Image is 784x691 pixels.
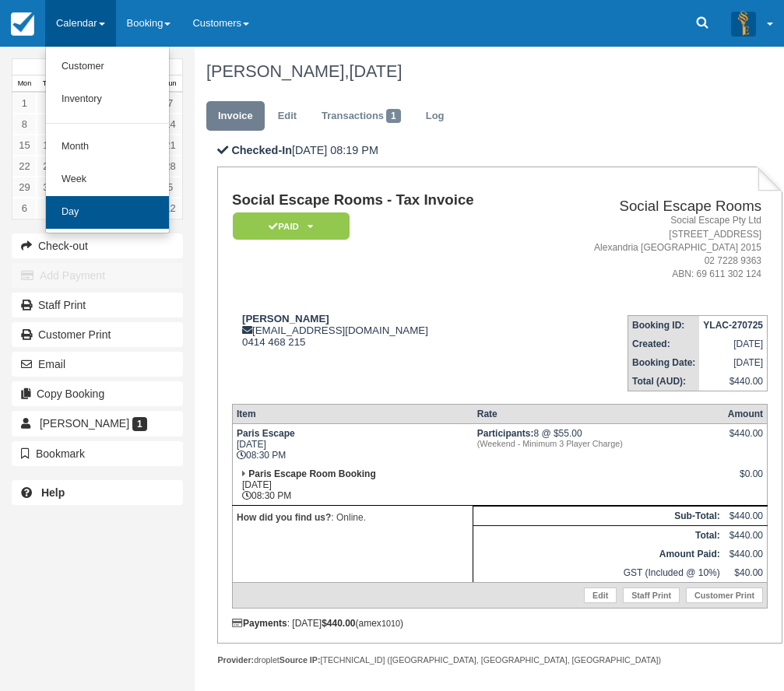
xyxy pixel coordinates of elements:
[37,114,61,135] a: 9
[699,353,767,372] td: [DATE]
[40,417,129,430] span: [PERSON_NAME]
[724,507,768,526] td: $440.00
[248,468,375,479] strong: Paris Escape Room Booking
[628,316,699,335] th: Booking ID:
[232,618,768,629] div: : [DATE] (amex )
[724,563,768,583] td: $40.00
[132,417,147,431] span: 1
[46,51,169,83] a: Customer
[546,198,761,215] h2: Social Escape Rooms
[628,372,699,391] th: Total (AUD):
[699,335,767,353] td: [DATE]
[12,411,183,436] a: [PERSON_NAME] 1
[12,263,183,288] button: Add Payment
[699,372,767,391] td: $440.00
[12,177,37,198] a: 29
[37,75,61,93] th: Tue
[731,11,756,36] img: A3
[386,109,401,123] span: 1
[477,439,720,448] em: (Weekend - Minimum 3 Player Charge)
[703,320,763,331] strong: YLAC-270725
[477,428,534,439] strong: Participants
[584,588,617,603] a: Edit
[623,588,680,603] a: Staff Print
[12,352,183,377] button: Email
[12,114,37,135] a: 8
[217,655,254,665] strong: Provider:
[237,428,295,439] strong: Paris Escape
[473,563,724,583] td: GST (Included @ 10%)
[158,156,182,177] a: 28
[242,313,329,324] strong: [PERSON_NAME]
[12,381,183,406] button: Copy Booking
[232,465,473,506] td: [DATE] 08:30 PM
[158,177,182,198] a: 5
[724,526,768,545] td: $440.00
[46,131,169,163] a: Month
[310,101,413,132] a: Transactions1
[45,47,170,233] ul: Calendar
[232,618,287,629] strong: Payments
[37,177,61,198] a: 30
[217,142,782,159] p: [DATE] 08:19 PM
[231,144,292,156] b: Checked-In
[37,198,61,219] a: 7
[12,156,37,177] a: 22
[232,192,540,209] h1: Social Escape Rooms - Tax Invoice
[41,486,65,499] b: Help
[37,156,61,177] a: 23
[279,655,321,665] strong: Source IP:
[206,62,771,81] h1: [PERSON_NAME],
[217,654,782,666] div: droplet [TECHNICAL_ID] ([GEOGRAPHIC_DATA], [GEOGRAPHIC_DATA], [GEOGRAPHIC_DATA])
[233,212,350,240] em: Paid
[12,75,37,93] th: Mon
[12,135,37,156] a: 15
[232,313,540,348] div: [EMAIL_ADDRESS][DOMAIN_NAME] 0414 468 215
[232,424,473,465] td: [DATE] 08:30 PM
[46,83,169,116] a: Inventory
[473,507,724,526] th: Sub-Total:
[158,135,182,156] a: 21
[728,468,763,492] div: $0.00
[473,405,724,424] th: Rate
[728,428,763,451] div: $440.00
[473,545,724,563] th: Amount Paid:
[724,405,768,424] th: Amount
[237,510,469,525] p: : Online.
[12,233,183,258] button: Check-out
[12,293,183,317] a: Staff Print
[322,618,355,629] strong: $440.00
[158,93,182,114] a: 7
[724,545,768,563] td: $440.00
[206,101,265,132] a: Invoice
[686,588,763,603] a: Customer Print
[473,424,724,465] td: 8 @ $55.00
[12,198,37,219] a: 6
[46,196,169,229] a: Day
[266,101,308,132] a: Edit
[232,405,473,424] th: Item
[158,114,182,135] a: 14
[232,212,344,240] a: Paid
[12,322,183,347] a: Customer Print
[628,353,699,372] th: Booking Date:
[381,619,400,628] small: 1010
[46,163,169,196] a: Week
[37,93,61,114] a: 2
[11,12,34,36] img: checkfront-main-nav-mini-logo.png
[158,75,182,93] th: Sun
[473,526,724,545] th: Total:
[414,101,456,132] a: Log
[12,441,183,466] button: Bookmark
[37,135,61,156] a: 16
[12,93,37,114] a: 1
[158,198,182,219] a: 12
[12,480,183,505] a: Help
[628,335,699,353] th: Created:
[237,512,331,523] strong: How did you find us?
[546,214,761,281] address: Social Escape Pty Ltd [STREET_ADDRESS] Alexandria [GEOGRAPHIC_DATA] 2015 02 7228 9363 ABN: 69 611...
[349,61,402,81] span: [DATE]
